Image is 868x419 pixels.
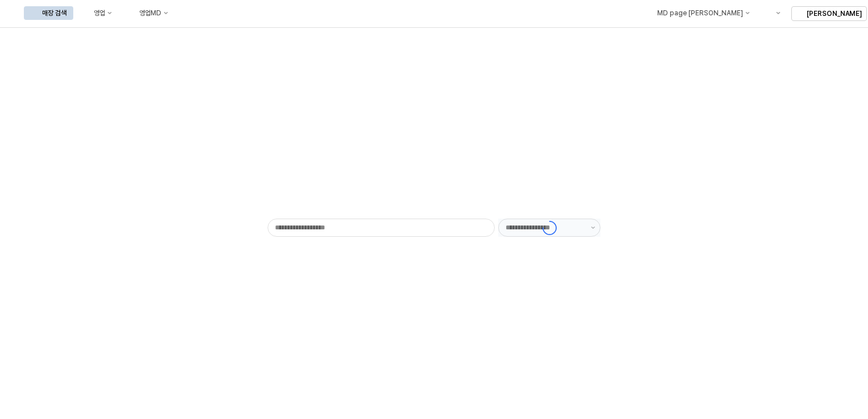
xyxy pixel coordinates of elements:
div: MD page [PERSON_NAME] [657,9,742,17]
button: [PERSON_NAME] [791,6,867,21]
button: 영업 [76,6,119,20]
button: 매장 검색 [24,6,73,20]
div: MD page 이동 [639,6,756,20]
div: Menu item 6 [758,6,787,20]
div: 매장 검색 [42,9,66,17]
p: [PERSON_NAME] [807,9,862,18]
button: MD page [PERSON_NAME] [639,6,756,20]
div: 영업MD [139,9,161,17]
div: 영업 [94,9,105,17]
button: 영업MD [121,6,175,20]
